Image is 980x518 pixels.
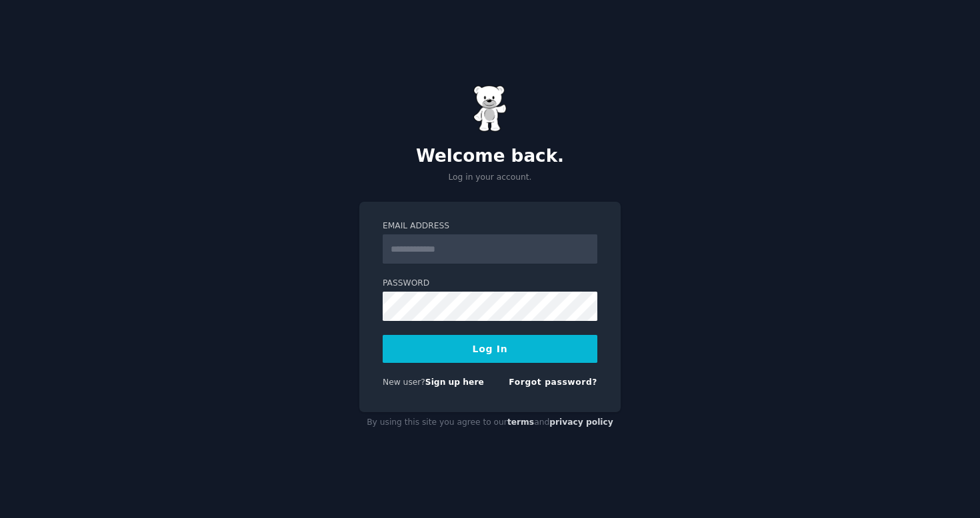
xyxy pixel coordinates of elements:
[383,378,425,387] span: New user?
[359,172,621,184] p: Log in your account.
[383,335,597,363] button: Log In
[425,378,484,387] a: Sign up here
[383,220,597,232] label: Email Address
[509,378,597,387] a: Forgot password?
[507,417,534,427] a: terms
[359,412,621,433] div: By using this site you agree to our and
[473,85,507,132] img: Gummy Bear
[383,278,597,290] label: Password
[359,146,621,167] h2: Welcome back.
[549,417,613,427] a: privacy policy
